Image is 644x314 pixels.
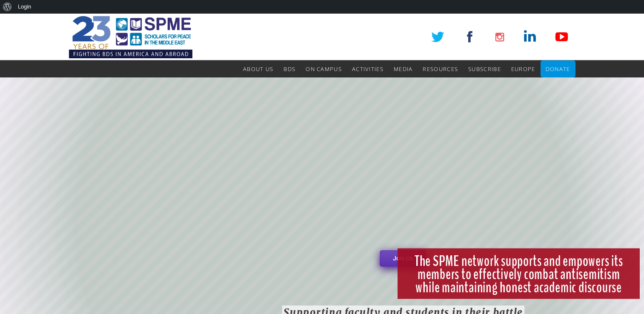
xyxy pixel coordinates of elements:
[306,60,342,77] a: On Campus
[380,250,426,267] a: Join Us
[468,65,501,73] span: Subscribe
[546,65,570,73] span: Donate
[69,14,192,60] img: SPME
[283,60,295,77] a: BDS
[283,65,295,73] span: BDS
[398,248,640,299] rs-layer: The SPME network supports and empowers its members to effectively combat antisemitism while maint...
[243,65,273,73] span: About Us
[243,60,273,77] a: About Us
[352,65,384,73] span: Activities
[546,60,570,77] a: Donate
[423,65,458,73] span: Resources
[394,65,413,73] span: Media
[306,65,342,73] span: On Campus
[352,60,384,77] a: Activities
[468,60,501,77] a: Subscribe
[511,60,535,77] a: Europe
[511,65,535,73] span: Europe
[423,60,458,77] a: Resources
[394,60,413,77] a: Media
